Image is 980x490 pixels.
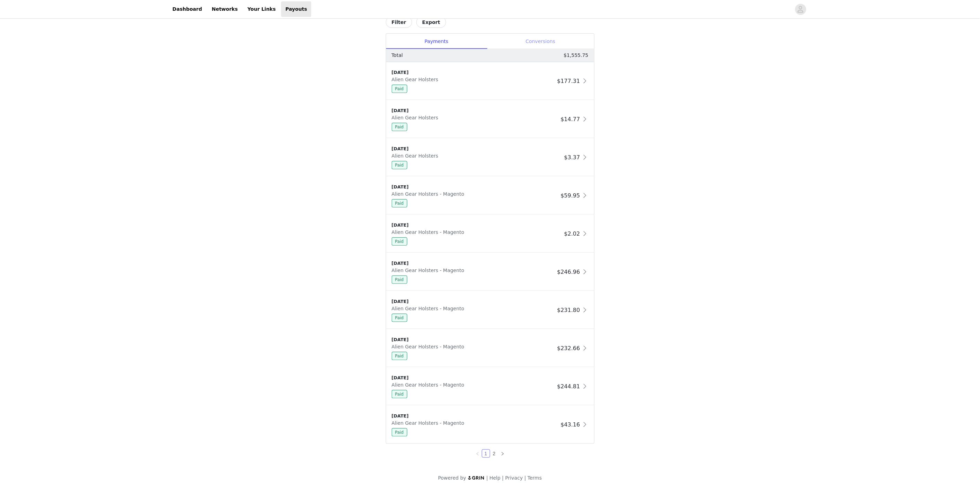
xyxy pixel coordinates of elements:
[498,449,507,458] li: Next Page
[392,382,467,388] span: Alien Gear Holsters - Magento
[281,1,311,17] a: Payouts
[392,344,467,349] span: Alien Gear Holsters - Magento
[557,78,580,84] span: $177.31
[416,17,446,28] button: Export
[386,100,594,138] div: clickable-list-item
[392,145,562,152] div: [DATE]
[386,253,594,291] div: clickable-list-item
[392,298,555,305] div: [DATE]
[557,307,580,313] span: $231.80
[487,34,594,49] div: Conversions
[557,345,580,352] span: $232.66
[392,420,467,426] span: Alien Gear Holsters - Magento
[392,222,562,229] div: [DATE]
[386,291,594,329] div: clickable-list-item
[468,476,485,480] img: logo
[392,107,558,114] div: [DATE]
[386,62,594,100] div: clickable-list-item
[392,52,403,59] p: Total
[392,123,407,131] span: Paid
[243,1,280,17] a: Your Links
[392,268,467,273] span: Alien Gear Holsters - Magento
[392,352,407,360] span: Paid
[392,306,467,311] span: Alien Gear Holsters - Magento
[491,450,498,457] a: 2
[564,52,588,59] p: $1,555.75
[386,138,594,177] div: clickable-list-item
[392,229,467,235] span: Alien Gear Holsters - Magento
[392,191,467,197] span: Alien Gear Holsters - Magento
[482,449,490,458] li: 1
[561,192,580,199] span: $59.95
[489,475,501,481] a: Help
[386,329,594,367] div: clickable-list-item
[392,237,407,246] span: Paid
[486,475,488,481] span: |
[392,314,407,322] span: Paid
[797,4,804,15] div: avatar
[482,450,490,457] a: 1
[524,475,526,481] span: |
[392,153,441,159] span: Alien Gear Holsters
[392,276,407,284] span: Paid
[392,184,558,191] div: [DATE]
[490,449,498,458] li: 2
[208,1,242,17] a: Networks
[392,199,407,208] span: Paid
[392,85,407,93] span: Paid
[502,475,504,481] span: |
[392,374,555,381] div: [DATE]
[438,475,466,481] span: Powered by
[557,383,580,390] span: $244.81
[386,215,594,253] div: clickable-list-item
[392,336,555,343] div: [DATE]
[392,390,407,398] span: Paid
[557,269,580,275] span: $246.96
[168,1,206,17] a: Dashboard
[386,406,594,443] div: clickable-list-item
[564,230,580,237] span: $2.02
[392,428,407,437] span: Paid
[386,177,594,215] div: clickable-list-item
[505,475,523,481] a: Privacy
[392,161,407,169] span: Paid
[392,77,441,82] span: Alien Gear Holsters
[386,17,412,28] button: Filter
[561,421,580,428] span: $43.16
[476,452,480,456] i: icon: left
[501,452,505,456] i: icon: right
[528,475,542,481] a: Terms
[392,260,555,267] div: [DATE]
[564,154,580,161] span: $3.37
[386,367,594,406] div: clickable-list-item
[561,116,580,122] span: $14.77
[386,34,487,49] div: Payments
[392,69,555,76] div: [DATE]
[392,413,558,420] div: [DATE]
[474,449,482,458] li: Previous Page
[392,115,441,120] span: Alien Gear Holsters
